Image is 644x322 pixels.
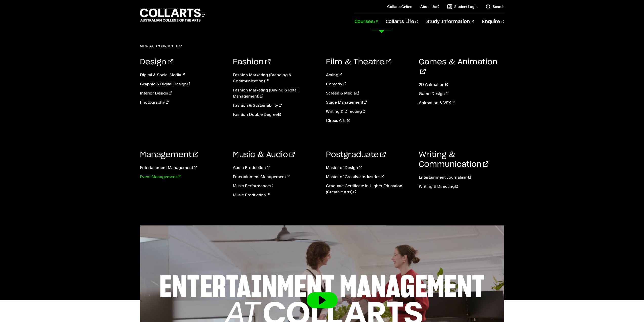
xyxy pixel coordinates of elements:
[447,4,477,9] a: Student Login
[140,58,173,66] a: Design
[140,90,225,96] a: Interior Design
[326,72,411,78] a: Acting
[486,4,504,9] a: Search
[326,90,411,96] a: Screen & Media
[233,151,295,159] a: Music & Audio
[140,174,225,180] a: Event Management
[233,58,271,66] a: Fashion
[326,151,386,159] a: Postgraduate
[233,72,318,84] a: Fashion Marketing (Branding & Communication)
[326,174,411,180] a: Master of Creative Industries
[140,151,198,159] a: Management
[482,13,504,30] a: Enquire
[419,100,504,106] a: Animation & VFX
[326,99,411,105] a: Stage Management
[233,165,318,171] a: Audio Production
[326,118,411,124] a: Circus Arts
[419,82,504,88] a: 2D Animation
[140,8,205,22] div: Go to homepage
[233,102,318,108] a: Fashion & Sustainability
[419,58,497,75] a: Games & Animation
[233,111,318,118] a: Fashion Double Degree
[419,91,504,97] a: Game Design
[419,151,488,168] a: Writing & Communication
[326,183,411,195] a: Graduate Certificate in Higher Education (Creative Arts)
[326,81,411,87] a: Comedy
[419,174,504,180] a: Entertainment Journalism
[233,174,318,180] a: Entertainment Management
[326,165,411,171] a: Master of Design
[426,13,474,30] a: Study Information
[140,43,182,50] a: View all courses
[140,99,225,105] a: Photography
[355,13,378,30] a: Courses
[233,192,318,198] a: Music Production
[140,165,225,171] a: Entertainment Management
[233,87,318,99] a: Fashion Marketing (Buying & Retail Management)
[140,81,225,87] a: Graphic & Digital Design
[233,183,318,189] a: Music Performance
[386,13,418,30] a: Collarts Life
[326,58,391,66] a: Film & Theatre
[420,4,439,9] a: About Us
[419,183,504,190] a: Writing & Directing
[387,4,412,9] a: Collarts Online
[326,108,411,115] a: Writing & Directing
[140,72,225,78] a: Digital & Social Media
